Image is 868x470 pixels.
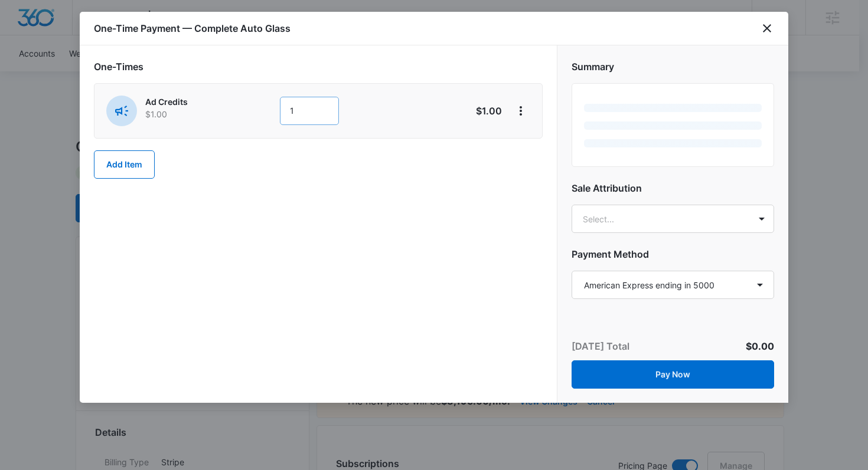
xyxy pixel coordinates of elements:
[145,96,247,108] p: Ad Credits
[572,247,774,261] h2: Payment Method
[94,60,543,74] h2: One-Times
[145,108,247,120] p: $1.00
[94,150,155,179] button: Add Item
[760,21,774,35] button: close
[511,101,530,120] button: View More
[446,104,502,118] p: $1.00
[746,340,774,352] span: $0.00
[94,21,291,35] h1: One-Time Payment — Complete Auto Glass
[572,360,774,389] button: Pay Now
[572,60,774,74] h2: Summary
[572,181,774,195] h2: Sale Attribution
[280,97,339,125] input: 1
[572,339,629,353] p: [DATE] Total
